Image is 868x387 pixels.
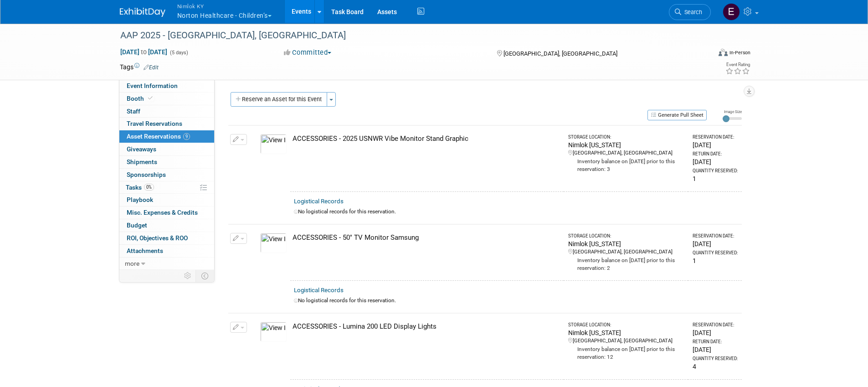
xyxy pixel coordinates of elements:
span: to [139,48,148,56]
a: Booth [119,93,214,105]
img: ExhibitDay [120,8,165,17]
span: 0% [144,184,154,191]
img: Elizabeth Griffin [723,3,740,21]
span: Booth [127,95,154,102]
div: Quantity Reserved: [693,168,738,174]
div: ACCESSORIES - 2025 USNWR Vibe Monitor Stand Graphic [293,134,560,144]
img: Format-Inperson.png [719,49,728,56]
a: Logistical Records [294,198,344,205]
span: 9 [183,133,190,140]
span: Shipments [127,158,157,165]
a: Playbook [119,194,214,206]
a: Logistical Records [294,287,344,294]
span: Tasks [126,184,154,191]
div: Nimlok [US_STATE] [568,328,685,337]
button: Generate Pull Sheet [647,110,707,120]
span: Nimlok KY [177,1,272,11]
span: Giveaways [127,145,156,153]
span: [DATE] [DATE] [120,48,168,56]
span: Search [681,9,702,15]
div: Inventory balance on [DATE] prior to this reservation: 3 [568,157,685,173]
i: Booth reservation complete [148,96,153,101]
img: View Images [260,233,287,253]
div: [DATE] [693,157,738,166]
span: ROI, Objectives & ROO [127,234,188,242]
a: Tasks0% [119,181,214,194]
a: Shipments [119,156,214,168]
span: more [125,260,139,267]
div: ACCESSORIES - 50" TV Monitor Samsung [293,233,560,243]
div: Nimlok [US_STATE] [568,239,685,248]
div: [GEOGRAPHIC_DATA], [GEOGRAPHIC_DATA] [568,337,685,345]
span: Asset Reservations [127,133,190,140]
a: ROI, Objectives & ROO [119,232,214,244]
div: Storage Location: [568,134,685,140]
div: Quantity Reserved: [693,356,738,362]
a: Travel Reservations [119,118,214,130]
a: more [119,258,214,270]
div: [GEOGRAPHIC_DATA], [GEOGRAPHIC_DATA] [568,150,685,157]
div: Quantity Reserved: [693,250,738,256]
span: Playbook [127,196,153,203]
div: [DATE] [693,140,738,150]
div: Storage Location: [568,322,685,328]
td: Tags [120,62,159,72]
span: Sponsorships [127,171,166,178]
div: [DATE] [693,345,738,354]
div: Image Size [723,109,742,114]
a: Event Information [119,80,214,92]
a: Search [669,4,711,20]
div: Event Rating [725,62,750,67]
td: Toggle Event Tabs [195,270,214,282]
span: Staff [127,108,140,115]
button: Reserve an Asset for this Event [231,92,327,107]
div: Inventory balance on [DATE] prior to this reservation: 12 [568,345,685,361]
a: Misc. Expenses & Credits [119,206,214,219]
div: Nimlok [US_STATE] [568,140,685,150]
a: Edit [144,64,159,71]
a: Attachments [119,245,214,257]
span: Attachments [127,247,163,254]
div: In-Person [729,49,750,56]
span: Event Information [127,82,178,89]
div: 1 [693,174,738,183]
div: Event Format [657,47,751,61]
div: No logistical records for this reservation. [294,208,738,216]
div: Return Date: [693,151,738,157]
div: Reservation Date: [693,233,738,239]
span: Budget [127,222,147,229]
div: Reservation Date: [693,322,738,328]
a: Sponsorships [119,169,214,181]
div: No logistical records for this reservation. [294,297,738,304]
a: Giveaways [119,143,214,155]
img: View Images [260,322,287,342]
span: (5 days) [169,50,188,56]
a: Asset Reservations9 [119,130,214,143]
span: Travel Reservations [127,120,182,127]
div: 4 [693,362,738,371]
img: View Images [260,134,287,154]
div: [GEOGRAPHIC_DATA], [GEOGRAPHIC_DATA] [568,248,685,256]
div: 1 [693,256,738,265]
div: ACCESSORIES - Lumina 200 LED Display Lights [293,322,560,331]
div: [DATE] [693,328,738,337]
div: [DATE] [693,239,738,248]
span: [GEOGRAPHIC_DATA], [GEOGRAPHIC_DATA] [503,50,617,57]
div: AAP 2025 - [GEOGRAPHIC_DATA], [GEOGRAPHIC_DATA] [117,27,697,44]
td: Personalize Event Tab Strip [180,270,196,282]
div: Reservation Date: [693,134,738,140]
div: Inventory balance on [DATE] prior to this reservation: 2 [568,256,685,272]
a: Staff [119,105,214,118]
div: Return Date: [693,339,738,345]
a: Budget [119,219,214,232]
span: Misc. Expenses & Credits [127,209,198,216]
div: Storage Location: [568,233,685,239]
button: Committed [281,48,335,57]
